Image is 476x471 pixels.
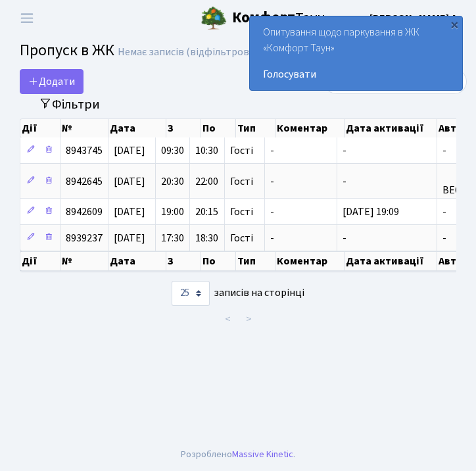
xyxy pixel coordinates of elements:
th: Тип [236,251,275,271]
th: Дії [20,119,60,137]
div: Опитування щодо паркування в ЖК «Комфорт Таун» [250,16,462,90]
th: З [166,119,201,137]
span: 20:15 [195,205,218,219]
span: 09:30 [161,143,184,158]
a: Додати [20,69,83,94]
span: 8943745 [66,143,103,158]
span: 20:30 [161,174,184,189]
a: [PERSON_NAME] А. [369,11,460,26]
span: 19:00 [161,205,184,219]
th: Коментар [275,119,345,137]
span: Додати [28,74,75,89]
label: записів на сторінці [172,281,304,306]
th: Дата активації [345,251,438,271]
th: Дата активації [345,119,438,137]
div: Розроблено . [181,447,295,462]
span: [DATE] [114,174,145,189]
a: Голосувати [263,66,449,82]
span: Гості [230,233,253,243]
span: [DATE] [114,205,145,219]
div: × [448,18,461,31]
span: - [270,205,274,219]
span: - [343,174,346,189]
th: По [201,119,236,137]
span: 8942609 [66,205,103,219]
span: 22:00 [195,174,218,189]
th: Дата [108,119,167,137]
img: logo.png [201,5,227,32]
span: Гості [230,207,253,217]
span: Таун [232,7,325,30]
button: Переключити фільтри [30,94,108,114]
th: № [60,251,108,271]
span: Гості [230,145,253,156]
span: - [442,205,446,219]
b: Комфорт [232,7,295,28]
span: - [270,174,274,189]
span: [DATE] [114,143,145,158]
span: 8942645 [66,174,103,189]
span: Пропуск в ЖК [20,39,114,62]
span: - [442,231,446,245]
span: 10:30 [195,143,218,158]
span: - [343,231,346,245]
th: По [201,251,236,271]
span: - [270,231,274,245]
span: 18:30 [195,231,218,245]
button: Переключити навігацію [11,7,43,29]
th: Коментар [275,251,345,271]
select: записів на сторінці [172,281,210,306]
a: Massive Kinetic [232,447,293,461]
span: [DATE] [114,231,145,245]
th: Тип [236,119,275,137]
th: Дії [20,251,60,271]
th: З [166,251,201,271]
span: - [270,143,274,158]
th: № [60,119,108,137]
div: Немає записів (відфільтровано з 25 записів). [118,46,329,59]
span: [DATE] 19:09 [343,205,399,219]
span: - [442,143,446,158]
span: - [343,143,346,158]
span: 8939237 [66,231,103,245]
th: Дата [108,251,167,271]
b: [PERSON_NAME] А. [369,11,460,26]
span: Гості [230,176,253,187]
span: 17:30 [161,231,184,245]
